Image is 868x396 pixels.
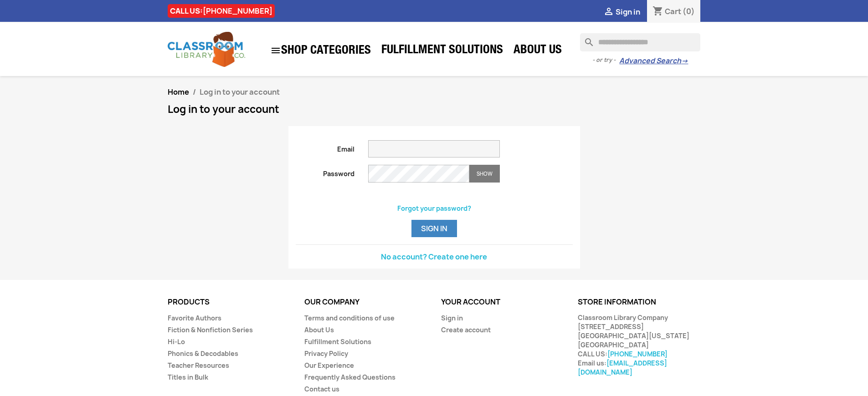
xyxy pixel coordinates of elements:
a: Privacy Policy [304,349,348,358]
i:  [603,7,614,18]
a: Our Experience [304,361,354,370]
button: Show [469,165,500,183]
input: Search [580,33,700,51]
a: [PHONE_NUMBER] [607,350,668,358]
a: Fiction & Nonfiction Series [168,325,253,334]
a: Forgot your password? [397,204,471,213]
a: Fulfillment Solutions [377,42,508,60]
div: Classroom Library Company [STREET_ADDRESS] [GEOGRAPHIC_DATA][US_STATE] [GEOGRAPHIC_DATA] CALL US:... [578,313,701,377]
i: search [580,33,591,44]
a: [EMAIL_ADDRESS][DOMAIN_NAME] [578,359,667,376]
span: Log in to your account [200,87,280,97]
a: Contact us [304,385,339,393]
a: Advanced Search→ [619,56,688,66]
a: Your account [441,297,500,307]
span: Sign in [616,7,640,17]
a: [PHONE_NUMBER] [203,6,272,16]
label: Email [289,140,362,154]
a: Teacher Resources [168,361,229,370]
a: Home [168,87,189,97]
button: Sign in [411,220,457,237]
span: - or try - [592,56,619,65]
div: CALL US: [168,4,275,18]
i: shopping_cart [652,6,663,17]
a: Phonics & Decodables [168,349,238,358]
a: About Us [509,42,566,60]
p: Our company [304,298,427,306]
h1: Log in to your account [168,104,701,115]
img: Classroom Library Company [168,32,245,67]
span: Cart [665,6,681,16]
a: Terms and conditions of use [304,314,395,322]
span: → [681,56,688,66]
input: Password input [368,165,469,183]
a:  Sign in [603,7,640,17]
p: Store information [578,298,701,306]
p: Products [168,298,291,306]
a: Favorite Authors [168,314,221,322]
i:  [270,45,281,56]
a: About Us [304,325,334,334]
a: SHOP CATEGORIES [266,41,375,61]
a: Create account [441,325,491,334]
a: Sign in [441,314,463,322]
a: Hi-Lo [168,337,185,346]
span: (0) [683,6,695,16]
a: No account? Create one here [381,252,487,262]
a: Frequently Asked Questions [304,373,395,381]
a: Titles in Bulk [168,373,208,381]
a: Fulfillment Solutions [304,337,371,346]
label: Password [289,165,362,178]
